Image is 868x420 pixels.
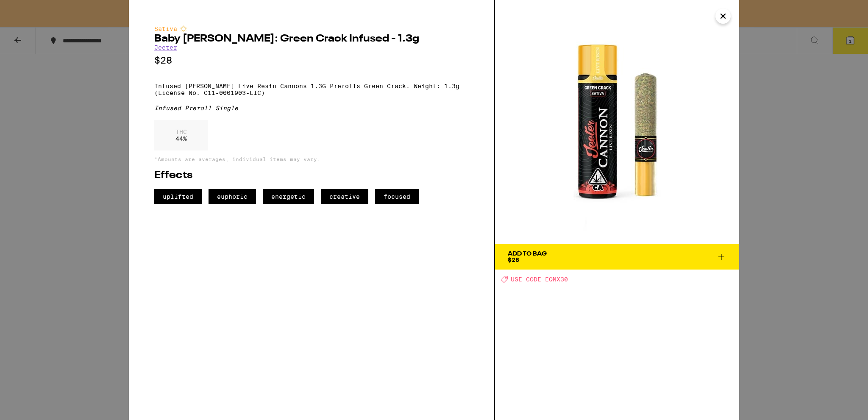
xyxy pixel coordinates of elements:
h2: Effects [154,170,469,181]
div: Add To Bag [508,251,547,257]
span: euphoric [209,189,256,204]
p: *Amounts are averages, individual items may vary. [154,156,469,162]
button: Add To Bag$28 [495,244,739,270]
div: Sativa [154,25,469,32]
div: 44 % [154,120,208,150]
span: USE CODE EQNX30 [511,276,568,283]
span: Hi. Need any help? [5,6,61,13]
p: THC [175,128,187,135]
div: Infused Preroll Single [154,105,469,111]
span: uplifted [154,189,202,204]
span: focused [375,189,419,204]
span: $28 [508,256,519,263]
span: creative [321,189,368,204]
p: Infused [PERSON_NAME] Live Resin Cannons 1.3G Prerolls Green Crack. Weight: 1.3g (License No. C11... [154,83,469,96]
h2: Baby [PERSON_NAME]: Green Crack Infused - 1.3g [154,34,469,44]
button: Close [715,8,731,24]
img: sativaColor.svg [180,25,187,32]
a: Jeeter [154,44,177,51]
span: energetic [263,189,314,204]
p: $28 [154,55,469,66]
